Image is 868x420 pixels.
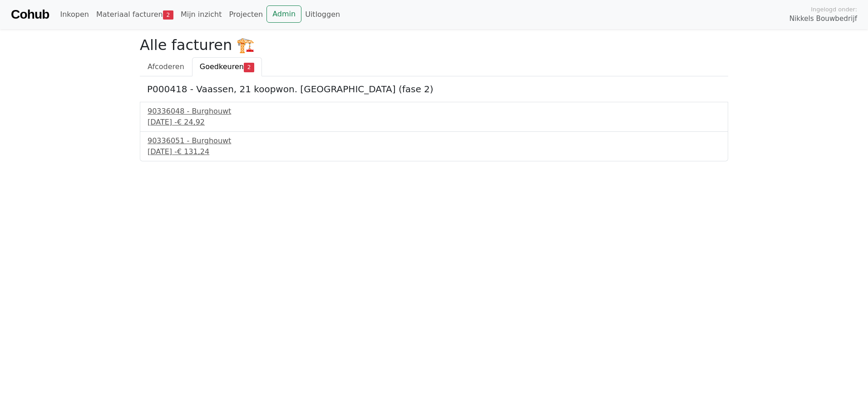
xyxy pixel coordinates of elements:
[244,63,254,72] span: 2
[266,5,301,23] a: Admin
[140,57,192,76] a: Afcoderen
[148,135,720,157] a: 90336051 - Burghouwt[DATE] -€ 131,24
[200,62,244,71] span: Goedkeuren
[811,5,857,14] span: Ingelogd onder:
[192,57,262,76] a: Goedkeuren2
[93,5,177,24] a: Materiaal facturen2
[11,4,49,25] a: Cohub
[148,135,720,146] div: 90336051 - Burghouwt
[177,118,205,126] span: € 24,92
[163,10,173,20] span: 2
[789,14,857,24] span: Nikkels Bouwbedrijf
[148,146,720,157] div: [DATE] -
[301,5,344,24] a: Uitloggen
[177,5,226,24] a: Mijn inzicht
[148,106,720,117] div: 90336048 - Burghouwt
[225,5,266,24] a: Projecten
[177,147,209,156] span: € 131,24
[148,62,184,71] span: Afcoderen
[140,36,728,54] h2: Alle facturen 🏗️
[56,5,92,24] a: Inkopen
[148,106,720,128] a: 90336048 - Burghouwt[DATE] -€ 24,92
[147,84,721,95] h5: P000418 - Vaassen, 21 koopwon. [GEOGRAPHIC_DATA] (fase 2)
[148,117,720,128] div: [DATE] -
